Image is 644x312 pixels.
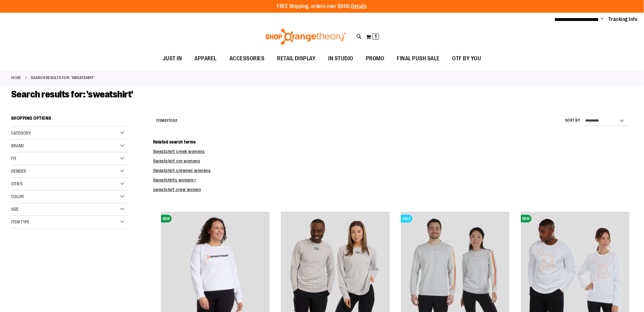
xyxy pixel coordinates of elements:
a: Home [11,75,21,81]
a: APPAREL [188,51,223,66]
span: 1 [375,33,377,40]
span: FINAL PUSH SALE [397,51,440,66]
span: Gender [11,169,26,174]
span: RETAIL DISPLAY [277,51,316,66]
a: Sweatshirts women;= [153,177,196,183]
span: Cities [11,181,23,186]
span: OTF BY YOU [452,51,481,66]
dt: Related search terms [153,139,633,145]
span: Item Type [11,219,30,224]
strong: Shopping Options [11,113,128,127]
p: FREE Shipping, orders over $600. [277,3,367,10]
span: 52 [173,118,178,123]
a: Sweatshirt creek womens [153,149,205,154]
a: Tracking Info [609,16,638,23]
span: 1 [167,118,168,123]
span: Brand [11,143,24,148]
span: SALE [401,215,412,222]
a: Details [351,3,367,9]
a: JUST IN [156,51,188,66]
img: Shop Orangetheory [265,29,347,45]
a: PROMO [360,51,391,66]
a: FINAL PUSH SALE [391,51,446,66]
a: IN STUDIO [322,51,360,66]
a: Sweatshirt crewnec womens [153,168,211,173]
span: APPAREL [195,51,217,66]
span: Category [11,130,31,136]
button: Account menu [601,16,604,23]
span: NEW [161,215,172,222]
span: Size [11,207,19,212]
span: ACCESSORIES [229,51,265,66]
a: OTF BY YOU [446,51,488,66]
a: sweatshirt crew women [153,187,201,192]
h2: Items to [156,116,178,126]
span: Search results for: 'sweatshirt' [11,89,133,100]
label: Sort By [566,118,581,123]
span: NEW [521,215,532,222]
a: ACCESSORIES [223,51,271,66]
span: IN STUDIO [329,51,354,66]
span: Color [11,194,24,199]
a: RETAIL DISPLAY [271,51,322,66]
span: JUST IN [163,51,182,66]
strong: Search results for: 'sweatshirt' [31,75,95,81]
a: Sweatshirt cre womens [153,158,200,163]
span: PROMO [366,51,384,66]
span: Fit [11,156,17,161]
